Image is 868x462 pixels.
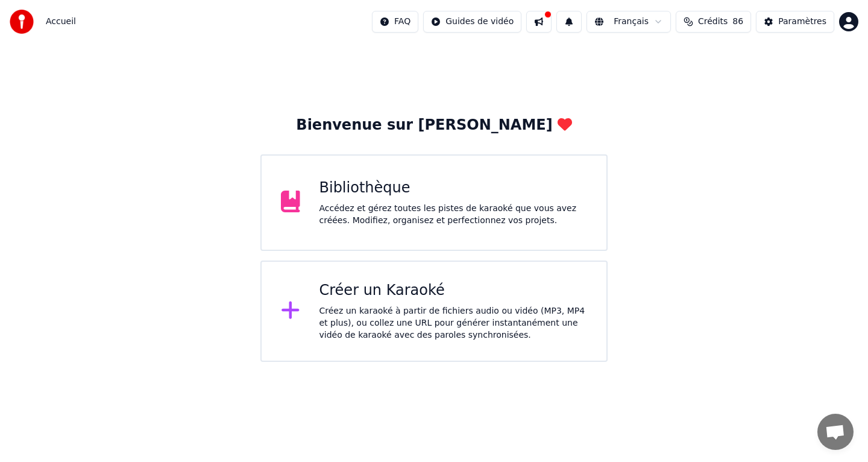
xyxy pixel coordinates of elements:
[319,305,588,341] div: Créez un karaoké à partir de fichiers audio ou vidéo (MP3, MP4 et plus), ou collez une URL pour g...
[319,281,588,300] div: Créer un Karaoké
[423,11,521,33] button: Guides de vidéo
[319,179,588,198] div: Bibliothèque
[319,203,588,227] div: Accédez et gérez toutes les pistes de karaoké que vous avez créées. Modifiez, organisez et perfec...
[817,414,854,450] div: Ouvrir le chat
[372,11,418,33] button: FAQ
[732,16,743,28] span: 86
[756,11,834,33] button: Paramètres
[46,16,76,28] nav: breadcrumb
[296,116,571,135] div: Bienvenue sur [PERSON_NAME]
[778,16,826,28] div: Paramètres
[698,16,728,28] span: Crédits
[676,11,751,33] button: Crédits86
[10,10,34,34] img: youka
[46,16,76,28] span: Accueil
